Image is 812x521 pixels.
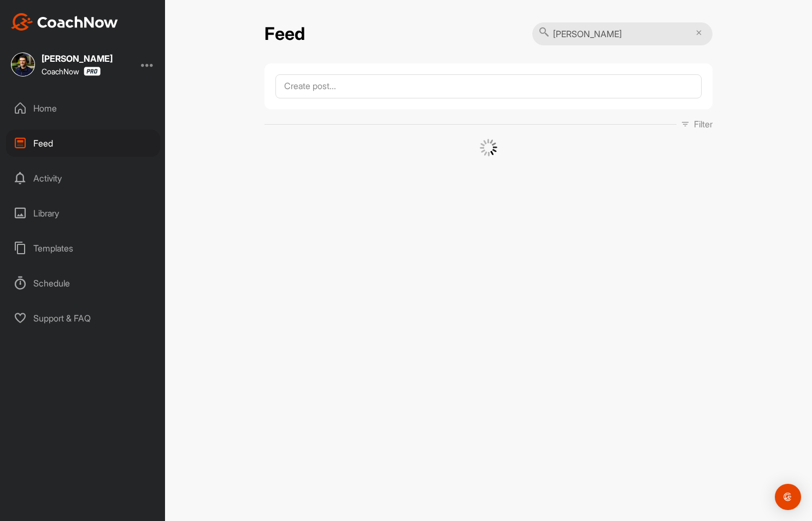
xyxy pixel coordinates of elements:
[264,24,305,45] h2: Feed
[42,67,101,76] div: CoachNow
[11,52,35,77] img: square_49fb5734a34dfb4f485ad8bdc13d6667.jpg
[6,130,160,157] div: Feed
[6,200,160,227] div: Library
[775,484,801,510] div: Open Intercom Messenger
[694,118,713,131] p: Filter
[6,270,160,297] div: Schedule
[6,95,160,122] div: Home
[84,67,101,76] img: CoachNow Pro
[6,305,160,332] div: Support & FAQ
[6,235,160,262] div: Templates
[42,54,113,63] div: [PERSON_NAME]
[532,22,713,45] input: Search posts, people or spaces...
[6,165,160,192] div: Activity
[11,13,118,31] img: CoachNow
[480,139,497,156] img: G6gVgL6ErOh57ABN0eRmCEwV0I4iEi4d8EwaPGI0tHgoAbU4EAHFLEQAh+QQFCgALACwIAA4AGAASAAAEbHDJSesaOCdk+8xg...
